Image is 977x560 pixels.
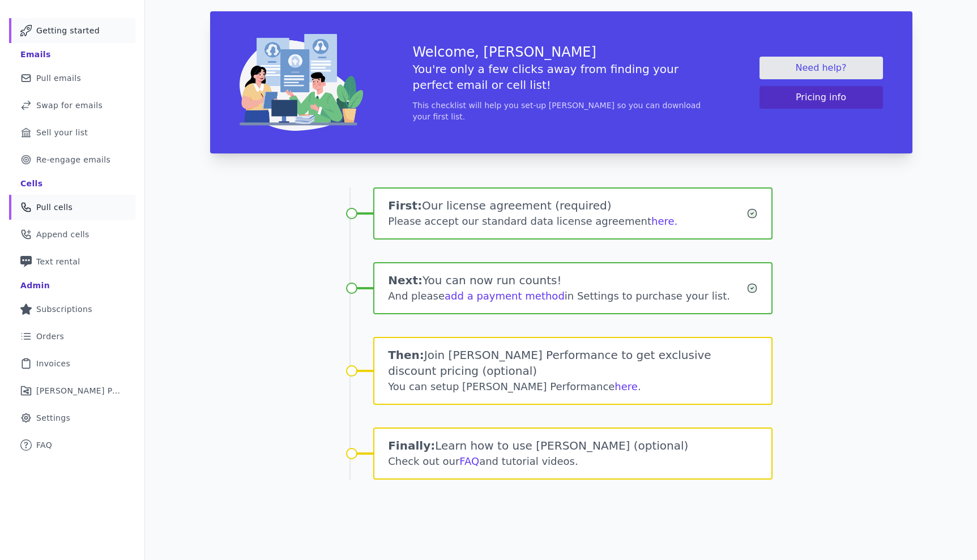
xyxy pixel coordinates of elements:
[388,198,746,213] h1: Our license agreement (required)
[9,405,135,430] a: Settings
[388,288,746,304] div: And please in Settings to purchase your list.
[615,381,638,392] a: here
[388,272,746,288] h1: You can now run counts!
[36,303,92,315] span: Subscriptions
[9,18,135,43] a: Getting started
[36,331,64,342] span: Orders
[760,57,883,79] a: Need help?
[388,273,423,287] span: Next:
[413,100,710,122] p: This checklist will help you set-up [PERSON_NAME] so you can download your first list.
[9,93,135,118] a: Swap for emails
[9,351,135,376] a: Invoices
[388,439,435,452] span: Finally:
[20,49,51,60] div: Emails
[36,202,72,213] span: Pull cells
[36,229,89,240] span: Append cells
[9,147,135,172] a: Re-engage emails
[9,66,135,91] a: Pull emails
[36,100,103,111] span: Swap for emails
[20,178,42,189] div: Cells
[760,86,883,109] button: Pricing info
[388,199,422,212] span: First:
[388,379,758,395] div: You can setup [PERSON_NAME] Performance .
[36,385,122,396] span: [PERSON_NAME] Performance
[36,439,52,451] span: FAQ
[388,438,758,454] h1: Learn how to use [PERSON_NAME] (optional)
[388,347,758,379] h1: Join [PERSON_NAME] Performance to get exclusive discount pricing (optional)
[445,290,565,302] a: add a payment method
[20,280,50,291] div: Admin
[240,34,363,131] img: img
[9,120,135,145] a: Sell your list
[413,61,710,93] h5: You're only a few clicks away from finding your perfect email or cell list!
[459,455,479,467] a: FAQ
[36,154,110,165] span: Re-engage emails
[36,412,70,424] span: Settings
[9,249,135,274] a: Text rental
[9,324,135,349] a: Orders
[9,378,135,403] a: [PERSON_NAME] Performance
[36,256,80,267] span: Text rental
[36,127,88,138] span: Sell your list
[388,454,758,469] div: Check out our and tutorial videos.
[36,25,100,36] span: Getting started
[36,358,70,369] span: Invoices
[9,195,135,220] a: Pull cells
[413,43,710,61] h3: Welcome, [PERSON_NAME]
[9,433,135,458] a: FAQ
[9,297,135,322] a: Subscriptions
[9,222,135,247] a: Append cells
[36,72,81,84] span: Pull emails
[388,213,746,229] div: Please accept our standard data license agreement
[388,348,424,362] span: Then:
